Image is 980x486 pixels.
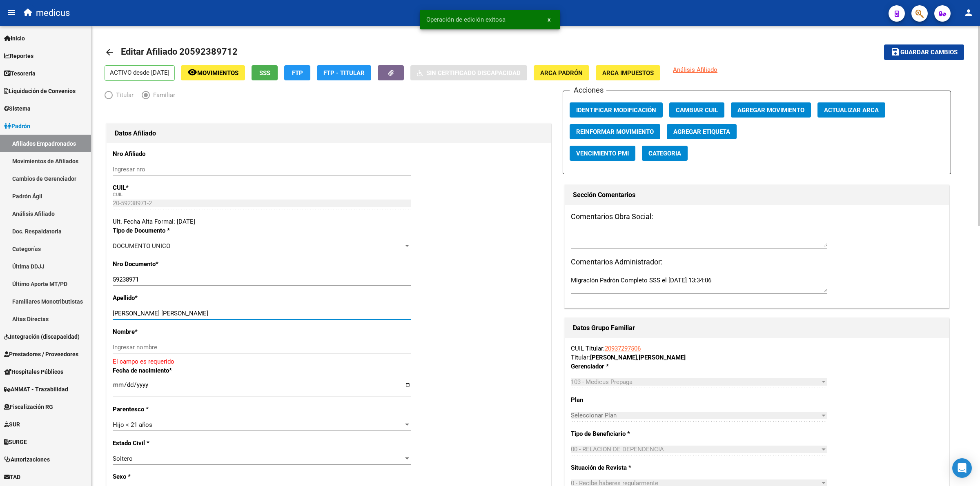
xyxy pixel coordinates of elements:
[113,293,242,302] p: Apellido
[605,345,641,352] a: 20937297506
[284,65,310,80] button: FTP
[113,217,545,226] div: Ult. Fecha Alta Formal: [DATE]
[673,66,717,73] span: Análisis Afiliado
[590,354,686,361] strong: [PERSON_NAME] [PERSON_NAME]
[4,350,78,359] span: Prestadores / Proveedores
[115,127,543,140] h1: Datos Afiliado
[637,354,639,361] span: ,
[113,455,133,462] span: Soltero
[197,69,238,77] span: Movimientos
[576,128,654,135] span: Reinformar Movimiento
[571,362,682,371] p: Gerenciador *
[113,260,242,269] p: Nro Documento
[4,87,76,95] span: Liquidación de Convenios
[7,8,16,18] mat-icon: menu
[642,146,688,161] button: Categoria
[573,189,940,202] h1: Sección Comentarios
[252,65,278,80] button: SSS
[113,439,242,448] p: Estado Civil *
[573,322,940,335] h1: Datos Grupo Familiar
[121,47,238,57] span: Editar Afiliado 20592389712
[4,437,27,446] span: SURGE
[4,455,50,464] span: Autorizaciones
[571,344,942,362] div: CUIL Titular: Titular:
[817,102,885,118] button: Actualizar ARCA
[884,44,964,60] button: Guardar cambios
[570,146,635,161] button: Vencimiento PMI
[4,34,25,43] span: Inicio
[576,107,656,114] span: Identificar Modificación
[731,102,811,118] button: Agregar Movimiento
[570,124,660,139] button: Reinformar Movimiento
[36,4,70,22] span: medicus
[571,378,633,386] span: 103 - Medicus Prepaga
[571,412,820,419] span: Seleccionar Plan
[4,402,53,411] span: Fiscalización RG
[571,395,682,404] p: Plan
[259,69,270,77] span: SSS
[113,357,545,366] p: El campo es requerido
[571,463,682,472] p: Situación de Revista *
[571,256,942,268] h3: Comentarios Administrador:
[676,107,718,114] span: Cambiar CUIL
[596,65,660,80] button: ARCA Impuestos
[113,421,152,428] span: Hijo < 21 años
[576,150,629,157] span: Vencimiento PMI
[4,332,80,341] span: Integración (discapacidad)
[4,385,68,394] span: ANMAT - Trazabilidad
[570,102,663,118] button: Identificar Modificación
[952,458,972,478] div: Open Intercom Messenger
[891,47,900,57] mat-icon: save
[900,49,958,56] span: Guardar cambios
[113,91,134,100] span: Titular
[113,242,170,250] span: DOCUMENTO UNICO
[964,8,973,18] mat-icon: person
[673,128,730,135] span: Agregar Etiqueta
[534,65,589,80] button: ARCA Padrón
[548,16,550,23] span: x
[113,366,242,375] p: Fecha de nacimiento
[113,226,242,235] p: Tipo de Documento *
[317,65,371,80] button: FTP - Titular
[737,107,804,114] span: Agregar Movimiento
[113,183,242,192] p: CUIL
[602,69,654,77] span: ARCA Impuestos
[541,12,557,27] button: x
[187,67,197,77] mat-icon: remove_red_eye
[113,149,242,158] p: Nro Afiliado
[4,420,20,429] span: SUR
[113,405,242,414] p: Parentesco *
[571,446,664,453] span: 00 - RELACION DE DEPENDENCIA
[540,69,583,77] span: ARCA Padrón
[426,69,521,77] span: Sin Certificado Discapacidad
[669,102,724,118] button: Cambiar CUIL
[571,211,942,222] h3: Comentarios Obra Social:
[292,69,303,77] span: FTP
[113,472,242,481] p: Sexo *
[105,93,183,100] mat-radio-group: Elija una opción
[323,69,365,77] span: FTP - Titular
[113,327,242,336] p: Nombre
[824,107,879,114] span: Actualizar ARCA
[105,47,114,57] mat-icon: arrow_back
[150,91,175,100] span: Familiar
[410,65,527,80] button: Sin Certificado Discapacidad
[4,104,31,113] span: Sistema
[4,51,33,60] span: Reportes
[4,367,63,376] span: Hospitales Públicos
[181,65,245,80] button: Movimientos
[105,65,175,81] p: ACTIVO desde [DATE]
[570,84,606,96] h3: Acciones
[426,16,506,24] span: Operación de edición exitosa
[667,124,737,139] button: Agregar Etiqueta
[648,150,681,157] span: Categoria
[4,122,30,131] span: Padrón
[4,473,20,482] span: TAD
[571,429,682,438] p: Tipo de Beneficiario *
[4,69,36,78] span: Tesorería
